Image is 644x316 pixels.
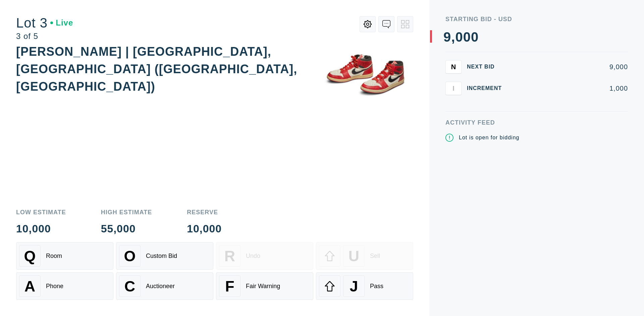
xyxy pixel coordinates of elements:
[451,30,455,165] div: ,
[116,242,213,270] button: OCustom Bid
[224,247,235,265] span: R
[116,272,213,300] button: CAuctioneer
[216,242,313,270] button: RUndo
[513,85,628,92] div: 1,000
[225,278,234,295] span: F
[246,253,260,260] div: Undo
[445,82,462,95] button: I
[445,60,462,74] button: N
[455,30,463,44] div: 0
[445,16,628,22] div: Starting Bid - USD
[451,63,456,71] span: N
[16,32,73,40] div: 3 of 5
[459,134,519,142] div: Lot is open for bidding
[16,223,66,234] div: 10,000
[50,19,73,27] div: Live
[16,45,297,93] div: [PERSON_NAME] | [GEOGRAPHIC_DATA], [GEOGRAPHIC_DATA] ([GEOGRAPHIC_DATA], [GEOGRAPHIC_DATA])
[348,247,359,265] span: U
[16,242,113,270] button: QRoom
[467,64,507,70] div: Next Bid
[246,283,280,290] div: Fair Warning
[146,253,177,260] div: Custom Bid
[471,30,479,44] div: 0
[16,16,73,30] div: Lot 3
[452,84,454,92] span: I
[370,253,380,260] div: Sell
[24,278,35,295] span: A
[16,209,66,215] div: Low Estimate
[46,283,63,290] div: Phone
[24,247,36,265] span: Q
[124,278,135,295] span: C
[16,272,113,300] button: APhone
[46,253,62,260] div: Room
[146,283,175,290] div: Auctioneer
[187,223,222,234] div: 10,000
[316,272,413,300] button: JPass
[187,209,222,215] div: Reserve
[463,30,471,44] div: 0
[350,278,358,295] span: J
[124,247,136,265] span: O
[216,272,313,300] button: FFair Warning
[316,242,413,270] button: USell
[445,120,628,126] div: Activity Feed
[467,86,507,91] div: Increment
[101,223,152,234] div: 55,000
[513,63,628,70] div: 9,000
[370,283,383,290] div: Pass
[443,30,451,44] div: 9
[101,209,152,215] div: High Estimate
